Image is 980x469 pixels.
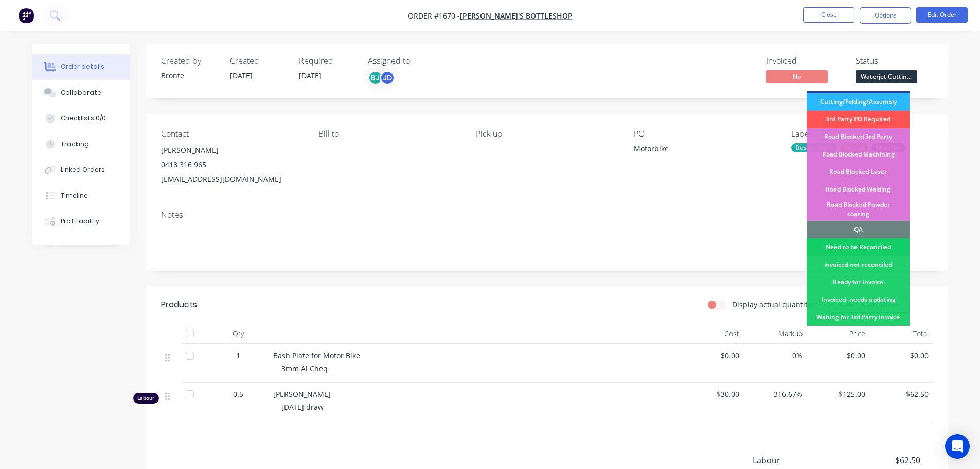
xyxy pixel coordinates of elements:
[811,389,866,399] span: $125.00
[791,143,837,152] div: Design Work
[230,56,287,66] div: Created
[32,183,130,209] button: Timeline
[460,11,573,21] a: [PERSON_NAME]'s Bottleshop
[476,129,617,139] div: Pick up
[61,217,99,226] div: Profitability
[634,129,775,139] div: PO
[807,221,910,238] div: QA
[874,350,929,361] span: $0.00
[161,172,302,186] div: [EMAIL_ADDRESS][DOMAIN_NAME]
[32,209,130,234] button: Profitability
[61,88,101,97] div: Collaborate
[747,389,803,399] span: 316.67%
[368,70,395,85] button: BJJD
[161,158,302,172] div: 0418 316 965
[860,7,911,24] button: Options
[161,299,197,311] div: Products
[807,128,910,146] div: Road Blocked 3rd Party
[807,198,910,221] div: Road Blocked Powder coating
[685,389,740,399] span: $30.00
[753,454,844,466] span: Labour
[844,454,920,466] span: $62.50
[791,129,932,139] div: Labels
[161,56,218,66] div: Created by
[869,323,933,344] div: Total
[61,114,106,123] div: Checklists 0/0
[856,56,933,66] div: Status
[61,62,104,72] div: Order details
[811,350,866,361] span: $0.00
[61,140,89,149] div: Tracking
[161,210,933,220] div: Notes
[368,70,383,85] div: BJ
[732,299,817,310] label: Display actual quantities
[807,181,910,198] div: Road Blocked Welding
[19,8,34,23] img: Factory
[61,191,88,200] div: Timeline
[807,93,910,111] div: Cutting/Folding/Assembly
[299,71,322,80] span: [DATE]
[236,350,240,361] span: 1
[807,163,910,181] div: Road Blocked Laser
[874,389,929,399] span: $62.50
[766,56,843,66] div: Invoiced
[916,7,968,23] button: Edit Order
[634,143,762,158] div: Motorbike
[856,70,917,85] button: Waterjet Cuttin...
[207,323,269,344] div: Qty
[803,7,854,23] button: Close
[685,350,740,361] span: $0.00
[368,56,471,66] div: Assigned to
[161,70,218,81] div: Bronte
[807,323,870,344] div: Price
[161,143,302,158] div: [PERSON_NAME]
[807,291,910,308] div: Invoiced- needs updating
[856,70,917,83] span: Waterjet Cuttin...
[273,389,331,399] span: [PERSON_NAME]
[807,273,910,291] div: Ready for Invoice
[32,54,130,80] button: Order details
[743,323,807,344] div: Markup
[807,146,910,163] div: Road Blocked Machining
[807,111,910,128] div: 3rd Party PO Required
[945,434,970,459] div: Open Intercom Messenger
[299,56,355,66] div: Required
[161,129,302,139] div: Contact
[807,308,910,326] div: Waiting for 3rd Party Invoice
[230,71,253,80] span: [DATE]
[32,106,130,131] button: Checklists 0/0
[32,80,130,106] button: Collaborate
[233,389,243,399] span: 0.5
[161,143,302,186] div: [PERSON_NAME]0418 316 965[EMAIL_ADDRESS][DOMAIN_NAME]
[408,11,460,21] span: Order #1670 -
[747,350,803,361] span: 0%
[807,238,910,256] div: Need to be Reconciled
[766,70,828,83] span: No
[133,393,159,404] div: Labour
[318,129,459,139] div: Bill to
[281,363,328,373] span: 3mm Al Cheq
[32,157,130,183] button: Linked Orders
[807,256,910,273] div: invoiced not reconciled
[281,402,324,412] span: [DATE] draw
[681,323,744,344] div: Cost
[32,131,130,157] button: Tracking
[273,351,360,360] span: Bash Plate for Motor Bike
[380,70,395,85] div: JD
[61,165,105,175] div: Linked Orders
